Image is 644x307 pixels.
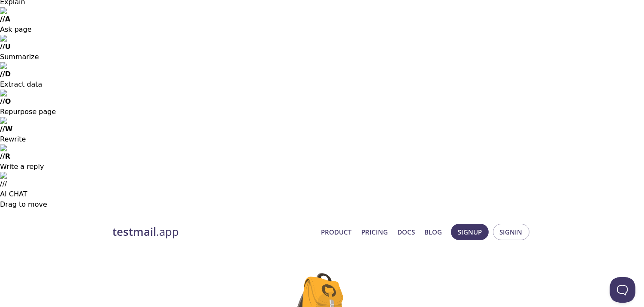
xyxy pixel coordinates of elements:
[458,226,482,238] span: Signup
[113,224,157,239] strong: testmail
[397,226,415,238] a: Docs
[451,224,489,240] button: Signup
[500,226,523,238] span: Signin
[361,226,388,238] a: Pricing
[113,225,314,239] a: testmail.app
[321,226,352,238] a: Product
[610,277,635,303] iframe: Help Scout Beacon - Open
[424,226,442,238] a: Blog
[493,224,529,240] button: Signin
